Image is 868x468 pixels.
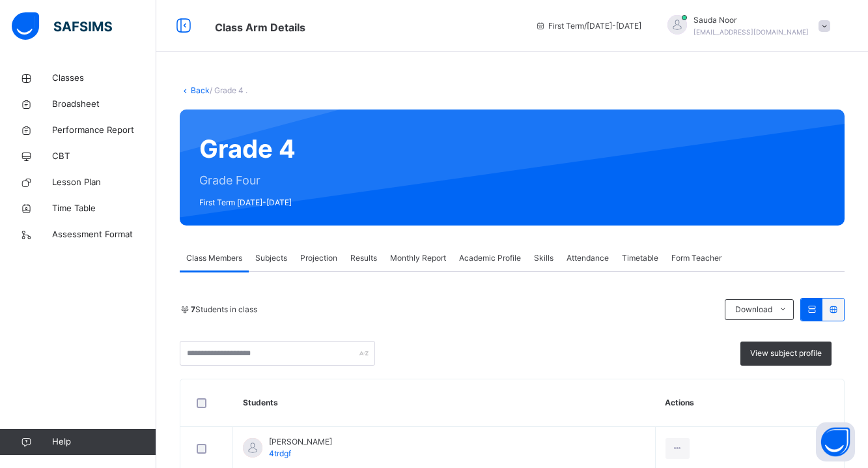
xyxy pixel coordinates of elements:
[750,347,822,359] span: View subject profile
[52,124,156,137] span: Performance Report
[52,176,156,189] span: Lesson Plan
[459,252,521,264] span: Academic Profile
[350,252,377,264] span: Results
[534,252,553,264] span: Skills
[191,304,195,314] b: 7
[191,304,257,315] span: Students in class
[655,379,844,427] th: Actions
[186,252,242,264] span: Class Members
[654,14,837,38] div: SaudaNoor
[735,304,772,315] span: Download
[816,422,855,461] button: Open asap
[255,252,287,264] span: Subjects
[52,202,156,215] span: Time Table
[300,252,337,264] span: Projection
[52,228,156,241] span: Assessment Format
[390,252,446,264] span: Monthly Report
[52,72,156,85] span: Classes
[215,21,305,34] span: Class Arm Details
[210,85,247,95] span: / Grade 4 .
[233,379,656,427] th: Students
[269,448,291,458] span: 4trdgf
[671,252,721,264] span: Form Teacher
[693,28,809,36] span: [EMAIL_ADDRESS][DOMAIN_NAME]
[269,436,332,448] span: [PERSON_NAME]
[535,20,641,32] span: session/term information
[191,85,210,95] a: Back
[12,12,112,40] img: safsims
[52,98,156,111] span: Broadsheet
[52,435,156,448] span: Help
[622,252,658,264] span: Timetable
[567,252,609,264] span: Attendance
[52,150,156,163] span: CBT
[693,14,809,26] span: Sauda Noor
